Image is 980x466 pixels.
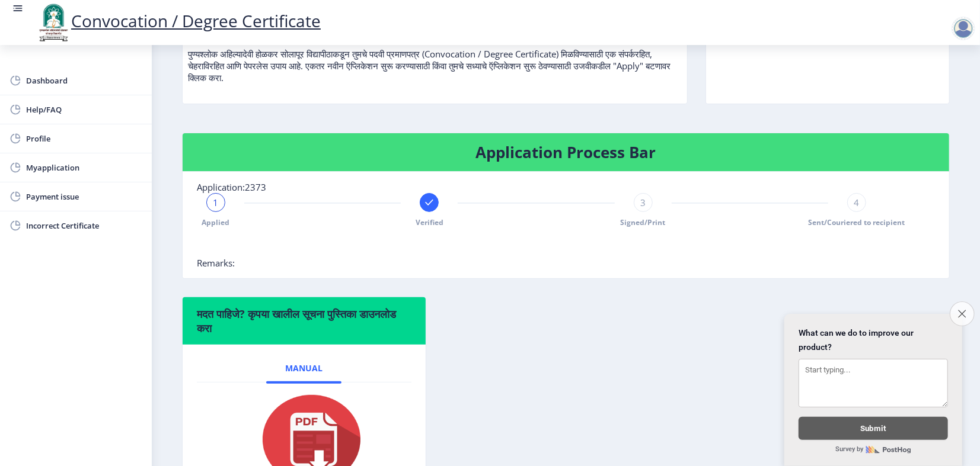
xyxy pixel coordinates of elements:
[621,217,666,227] span: Signed/Print
[197,257,235,269] span: Remarks:
[26,160,142,175] span: Myapplication
[197,181,266,193] span: Application:2373
[26,131,142,146] span: Profile
[285,364,323,373] span: Manual
[197,143,935,162] h4: Application Process Bar
[266,354,341,383] a: Manual
[202,217,230,227] span: Applied
[26,73,142,88] span: Dashboard
[416,217,443,227] span: Verified
[808,217,905,227] span: Sent/Couriered to recipient
[188,24,682,83] p: पुण्यश्लोक अहिल्यादेवी होळकर सोलापूर विद्यापीठाकडून तुमचे पदवी प्रमाणपत्र (Convocation / Degree C...
[26,218,142,233] span: Incorrect Certificate
[26,189,142,204] span: Payment issue
[26,102,142,117] span: Help/FAQ
[640,197,646,208] span: 3
[36,2,71,43] img: logo
[854,197,859,208] span: 4
[36,9,321,32] a: Convocation / Degree Certificate
[213,197,219,208] span: 1
[197,307,411,335] h6: मदत पाहिजे? कृपया खालील सूचना पुस्तिका डाउनलोड करा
